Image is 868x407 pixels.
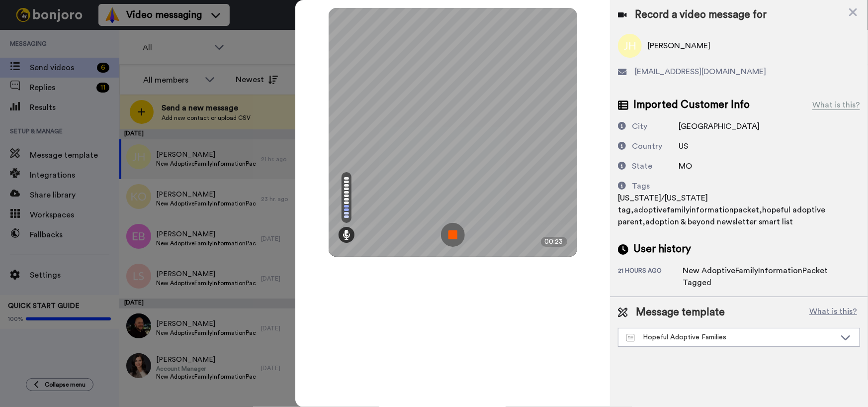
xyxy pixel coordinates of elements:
span: MO [679,162,692,170]
div: Tags [632,180,650,192]
span: Message template [636,305,725,320]
div: Country [632,140,662,152]
div: State [632,160,652,172]
div: 21 hours ago [618,267,683,289]
div: Hopeful Adoptive Families [626,332,836,342]
span: [EMAIL_ADDRESS][DOMAIN_NAME] [635,66,766,78]
span: Imported Customer Info [633,98,750,112]
div: 00:23 [541,237,567,247]
div: City [632,120,647,132]
span: [GEOGRAPHIC_DATA] [679,122,760,130]
div: New AdoptiveFamilyInformationPacket Tagged [683,265,842,289]
span: US [679,142,688,150]
div: What is this? [812,99,860,111]
span: [US_STATE]/[US_STATE] tag,adoptivefamilyinformationpacket,hopeful adoptive parent,adoption & beyo... [618,194,825,226]
img: Message-temps.svg [626,334,635,342]
img: ic_record_stop.svg [441,223,465,247]
span: User history [633,242,691,257]
button: What is this? [806,305,860,320]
